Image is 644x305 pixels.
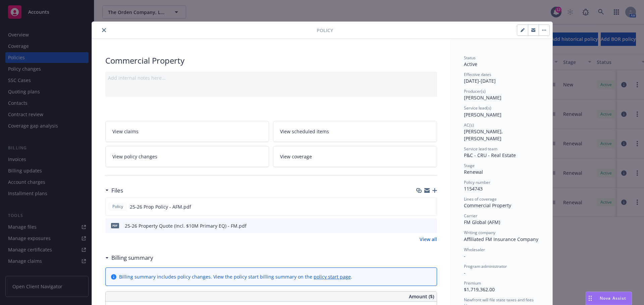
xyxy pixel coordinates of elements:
[111,223,119,228] span: pdf
[464,169,483,175] span: Renewal
[464,55,476,61] span: Status
[586,292,594,305] div: Drag to move
[125,222,247,229] div: 25-26 Property Quote (Incl. $10M Primary EQ) - FM.pdf
[280,128,329,135] span: View scheduled items
[464,247,485,252] span: Wholesaler
[112,153,157,160] span: View policy changes
[464,263,507,269] span: Program administrator
[105,186,123,195] div: Files
[464,185,483,192] span: 1154743
[464,297,534,303] span: Newfront will file state taxes and fees
[317,27,333,34] span: Policy
[464,88,486,94] span: Producer(s)
[105,55,437,66] div: Commercial Property
[273,146,437,167] a: View coverage
[111,204,124,210] span: Policy
[464,128,504,142] span: [PERSON_NAME], [PERSON_NAME]
[464,105,491,111] span: Service lead(s)
[314,274,351,280] a: policy start page
[464,219,500,225] span: FM Global (AFM)
[418,222,423,229] button: download file
[464,253,466,259] span: -
[105,253,153,262] div: Billing summary
[464,280,481,286] span: Premium
[464,236,538,242] span: Affiliated FM Insurance Company
[586,292,632,305] button: Nova Assist
[464,202,511,209] span: Commercial Property
[119,273,352,280] div: Billing summary includes policy changes. View the policy start billing summary on the .
[600,295,626,301] span: Nova Assist
[464,72,539,84] div: [DATE] - [DATE]
[464,230,495,235] span: Writing company
[100,26,108,34] button: close
[111,253,153,262] h3: Billing summary
[464,213,477,219] span: Carrier
[105,121,269,142] a: View claims
[409,293,434,300] span: Amount ($)
[464,152,516,158] span: P&C - CRU - Real Estate
[111,186,123,195] h3: Files
[464,111,501,118] span: [PERSON_NAME]
[428,222,434,229] button: preview file
[464,61,477,67] span: Active
[280,153,312,160] span: View coverage
[464,179,490,185] span: Policy number
[112,128,139,135] span: View claims
[105,146,269,167] a: View policy changes
[464,146,497,152] span: Service lead team
[464,286,495,293] span: $1,719,362.00
[273,121,437,142] a: View scheduled items
[464,196,497,202] span: Lines of coverage
[130,203,191,210] span: 25-26 Prop Policy - AFM.pdf
[417,203,423,210] button: download file
[420,236,437,243] a: View all
[464,270,466,276] span: -
[464,72,491,77] span: Effective dates
[428,203,434,210] button: preview file
[108,74,434,81] div: Add internal notes here...
[464,122,474,128] span: AC(s)
[464,94,501,101] span: [PERSON_NAME]
[464,163,475,168] span: Stage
